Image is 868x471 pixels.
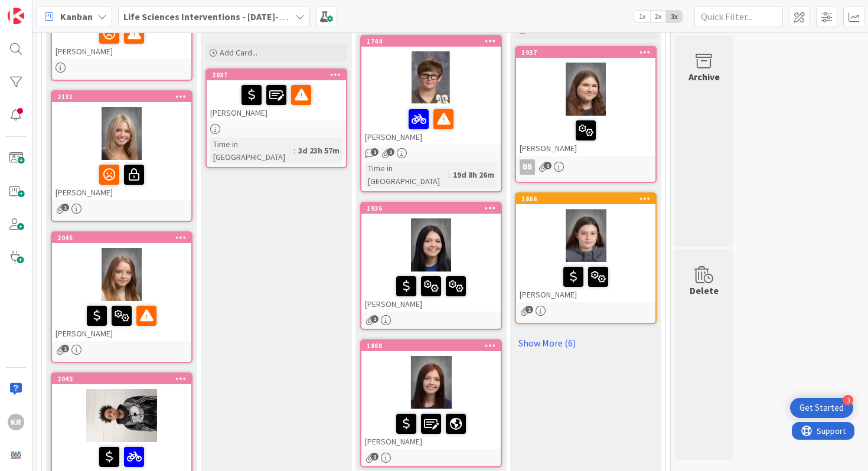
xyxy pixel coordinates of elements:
div: BB [516,159,655,175]
div: 2037[PERSON_NAME] [207,70,346,120]
a: 2037[PERSON_NAME]Time in [GEOGRAPHIC_DATA]:3d 23h 57m [205,68,347,168]
a: 1868[PERSON_NAME] [360,339,502,467]
input: Quick Filter... [694,6,783,27]
span: Add Card... [529,25,567,35]
span: 1 [387,148,394,156]
div: BB [520,159,535,175]
div: 1866 [516,194,655,204]
span: 2x [650,11,666,22]
span: Add Card... [220,47,257,58]
a: 2045[PERSON_NAME] [51,231,192,363]
div: [PERSON_NAME] [516,116,655,156]
div: 1744 [367,37,501,45]
div: 3d 23h 57m [295,144,342,157]
div: 19d 8h 26m [450,168,497,181]
div: 2037 [207,70,346,80]
div: 1744 [361,36,501,47]
span: 1 [371,148,378,156]
div: Open Get Started checklist, remaining modules: 3 [790,398,853,418]
span: 1 [526,306,533,313]
img: Visit kanbanzone.com [8,8,24,24]
div: [PERSON_NAME] [52,160,191,200]
a: 1744[PERSON_NAME]Time in [GEOGRAPHIC_DATA]:19d 8h 26m [360,35,502,192]
span: Support [25,2,54,16]
div: 1936[PERSON_NAME] [361,203,501,312]
span: 3x [666,11,682,22]
div: 1868 [367,342,501,350]
div: [PERSON_NAME] [52,19,191,59]
div: Archive [688,70,720,84]
div: 1937 [521,48,655,57]
div: 2045 [57,234,191,242]
div: [PERSON_NAME] [52,8,191,59]
a: 2131[PERSON_NAME] [51,90,192,222]
span: 1 [61,345,69,352]
div: [PERSON_NAME] [361,409,501,449]
a: 1937[PERSON_NAME]BB [515,46,657,183]
div: 2131[PERSON_NAME] [52,91,191,200]
div: [PERSON_NAME] [516,262,655,302]
div: [PERSON_NAME] [361,104,501,145]
div: 2045 [52,233,191,243]
div: Time in [GEOGRAPHIC_DATA] [365,162,448,188]
div: Delete [690,283,719,297]
span: 1 [544,162,552,169]
span: : [448,168,450,181]
div: 1868 [361,341,501,351]
div: 1744[PERSON_NAME] [361,36,501,145]
div: [PERSON_NAME] [52,301,191,341]
div: Time in [GEOGRAPHIC_DATA] [210,138,293,163]
a: 1936[PERSON_NAME] [360,202,502,330]
div: 1936 [361,203,501,214]
div: 2043 [52,374,191,384]
div: 2045[PERSON_NAME] [52,233,191,341]
div: [PERSON_NAME] [207,80,346,120]
div: Get Started [800,402,844,414]
span: : [293,144,295,157]
div: 1937 [516,47,655,58]
b: Life Sciences Interventions - [DATE]-[DATE] [123,11,306,22]
div: 1937[PERSON_NAME] [516,47,655,156]
div: 2037 [212,71,346,79]
span: Kanban [60,9,93,24]
a: Show More (6) [515,333,657,352]
div: 2131 [52,91,191,102]
div: 2131 [57,93,191,101]
span: 1 [371,453,378,460]
div: 1936 [367,204,501,212]
span: 1 [61,204,69,211]
div: 1868[PERSON_NAME] [361,341,501,449]
a: [PERSON_NAME] [51,7,192,81]
a: 1866[PERSON_NAME] [515,192,657,324]
div: [PERSON_NAME] [361,272,501,312]
div: 1866[PERSON_NAME] [516,194,655,302]
img: avatar [8,447,24,463]
div: 1866 [521,195,655,203]
span: 1 [371,315,378,323]
div: 3 [843,395,853,405]
div: KR [8,414,24,430]
div: 2043 [57,375,191,383]
span: 1x [634,11,650,22]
